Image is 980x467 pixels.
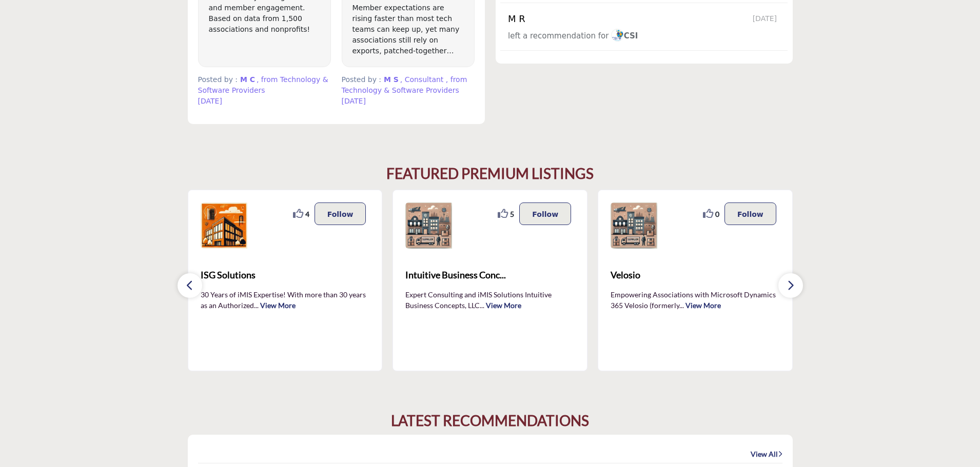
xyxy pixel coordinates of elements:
img: Velosio [611,202,657,249]
a: View More [486,301,521,310]
a: imageCSI [611,30,638,43]
button: Follow [724,202,776,225]
button: Follow [519,202,571,225]
span: ... [679,301,684,310]
p: Follow [737,208,763,219]
span: , from Technology & Software Providers [198,75,328,94]
span: ... [480,301,484,310]
p: Follow [327,208,354,219]
h2: FEATURED PREMIUM LISTINGS [386,165,594,182]
span: S [394,75,399,84]
img: image [611,29,624,42]
span: [DATE] [198,97,222,105]
img: Intuitive Business Concepts, LLC. [405,202,452,249]
p: Posted by : [342,74,475,96]
p: 30 Years of iMIS Expertise! With more than 30 years as an Authorized [201,289,370,310]
img: ISG Solutions [201,202,247,249]
h2: LATEST RECOMMENDATIONS [391,412,589,430]
span: , from Technology & Software Providers [342,75,467,94]
a: Velosio [611,261,780,289]
h5: M R [508,13,527,25]
span: Velosio [611,268,780,282]
a: View More [260,301,296,310]
span: , Consultant [400,75,444,84]
a: ISG Solutions [201,261,370,289]
span: [DATE] [342,97,366,105]
span: ISG Solutions [201,268,370,282]
p: Expert Consulting and iMIS Solutions Intuitive Business Concepts, LLC [405,289,575,310]
p: Member expectations are rising faster than most tech teams can keep up, yet many associations sti... [352,3,464,56]
span: C [250,75,255,84]
span: 5 [510,209,514,219]
span: 4 [305,209,309,219]
button: Follow [315,202,366,225]
span: left a recommendation for [508,31,609,40]
a: Intuitive Business Conc... [405,261,575,289]
span: M [240,75,247,84]
a: View More [685,301,721,310]
span: [DATE] [753,13,780,24]
b: Intuitive Business Concepts, LLC. [405,261,575,289]
span: CSI [611,31,638,40]
span: ... [254,301,259,310]
p: Posted by : [198,74,331,96]
p: Empowering Associations with Microsoft Dynamics 365 Velosio (formerly [611,289,780,310]
a: View All [751,449,782,459]
p: Follow [532,208,558,219]
span: 0 [715,209,719,219]
span: M [384,75,391,84]
span: Intuitive Business Conc... [405,268,575,282]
